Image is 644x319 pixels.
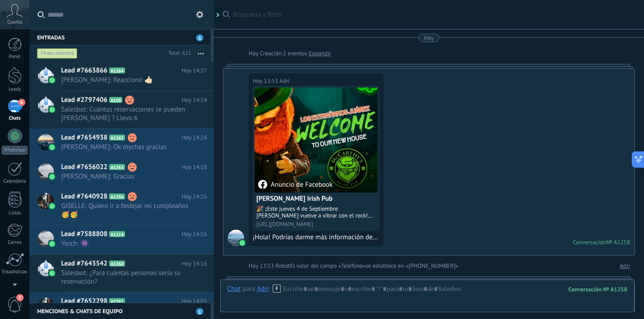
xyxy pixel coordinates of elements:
[182,297,207,306] span: Hoy 14:05
[191,45,211,62] button: Más
[257,285,269,293] div: Adri
[29,255,214,292] a: Lead #7643542 A1260 Hoy 14:16 Salesbot: ¿Para cuántas personas sería su reservación?
[239,240,245,246] img: waba.svg
[29,29,211,45] div: Entradas
[49,144,55,150] img: waba.svg
[182,96,207,105] span: Hoy 14:24
[61,105,190,122] span: Salesbot: Cuántas reservaciones se pueden [PERSON_NAME] ? Llevo 6
[109,97,122,103] span: A100
[61,133,107,142] span: Lead #7654938
[61,163,107,172] span: Lead #7656022
[2,116,28,121] div: Chats
[182,192,207,201] span: Hoy 14:16
[109,261,125,266] span: A1260
[182,230,207,239] span: Hoy 14:16
[109,164,125,170] span: A1263
[61,96,107,105] span: Lead #2797406
[2,240,28,246] div: Correo
[49,174,55,180] img: waba.svg
[568,285,627,293] div: 1258
[29,303,211,319] div: Menciones & Chats de equipo
[424,34,434,42] div: Hoy
[2,87,28,92] div: Leads
[49,241,55,247] img: waba.svg
[620,261,630,271] a: Adri
[109,68,125,73] span: A1264
[61,192,107,201] span: Lead #7640928
[182,259,207,268] span: Hoy 14:16
[256,194,376,203] h4: [PERSON_NAME] Irish Pub
[573,238,606,246] div: Conversación
[196,34,203,41] span: 5
[275,262,290,270] span: Robot
[196,308,203,315] span: 1
[228,230,244,246] span: Adri
[182,163,207,172] span: Hoy 14:18
[49,203,55,209] img: waba.svg
[253,233,380,242] div: ¡Hola! Podrías darme más información de...
[283,49,307,58] span: 2 eventos
[61,239,190,248] span: Yorch: 👾
[29,129,214,158] a: Lead #7654938 A1262 Hoy 14:24 [PERSON_NAME]: Ok mychas gracias
[61,202,190,219] span: GISELLE: Quiero ir a festejar mi cumpleaños🥳🥳
[7,19,22,25] span: Cuenta
[164,49,191,58] div: Total: 611
[61,66,107,75] span: Lead #7663866
[29,91,214,128] a: Lead #2797406 A100 Hoy 14:24 Salesbot: Cuántas reservaciones se pueden [PERSON_NAME] ? Llevo 6
[61,143,190,151] span: [PERSON_NAME]: Ok mychas gracias
[29,188,214,225] a: Lead #7640928 A1256 Hoy 14:16 GISELLE: Quiero ir a festejar mi cumpleaños🥳🥳
[2,54,28,60] div: Panel
[309,49,331,58] a: Expandir
[37,48,77,59] div: Chats abiertos
[2,210,28,216] div: Listas
[61,259,107,268] span: Lead #7643542
[109,298,125,304] span: A1261
[182,133,207,142] span: Hoy 14:24
[606,238,630,246] div: № A1258
[49,77,55,83] img: waba.svg
[249,49,260,58] div: Hoy
[233,10,635,19] span: Búsqueda y filtro
[290,261,366,271] span: El valor del campo «Teléfono»
[256,221,376,227] div: [URL][DOMAIN_NAME]
[255,87,378,229] a: Anuncio de Facebook[PERSON_NAME] Irish Pub🎉 ¡Este jueves 4 de Septiembre [PERSON_NAME] vuelve a v...
[365,261,458,271] span: se establece en «[PHONE_NUMBER]»
[29,62,214,91] a: Lead #7663866 A1264 Hoy 14:37 [PERSON_NAME]: Reaccionó 👍🏻
[109,135,125,140] span: A1262
[2,146,28,155] div: WhatsApp
[109,193,125,199] span: A1256
[61,269,190,286] span: Salesbot: ¿Para cuántas personas sería su reservación?
[279,77,290,86] span: Adri
[258,180,332,189] div: Anuncio de Facebook
[249,49,331,58] div: Creación:
[61,297,107,306] span: Lead #7652298
[49,106,55,113] img: waba.svg
[269,285,270,294] span: :
[29,225,214,254] a: Lead #7588808 A1114 Hoy 14:16 Yorch: 👾
[2,179,28,184] div: Calendario
[212,8,221,22] div: Mostrar
[61,76,190,84] span: [PERSON_NAME]: Reaccionó 👍🏻
[249,261,275,271] div: Hoy 13:53
[253,77,279,86] div: Hoy 13:53
[61,230,107,239] span: Lead #7588808
[182,66,207,75] span: Hoy 14:37
[61,172,190,181] span: [PERSON_NAME]: Gracias
[256,205,376,219] div: 🎉 ¡Este jueves 4 de Septiembre [PERSON_NAME] vuelve a vibrar con el rock! 🎶 El abuelo no podía es...
[242,285,255,294] span: para
[109,231,125,237] span: A1114
[2,269,28,275] div: Estadísticas
[18,99,25,106] span: 6
[16,294,24,301] span: 2
[29,158,214,187] a: Lead #7656022 A1263 Hoy 14:18 [PERSON_NAME]: Gracias
[49,270,55,276] img: waba.svg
